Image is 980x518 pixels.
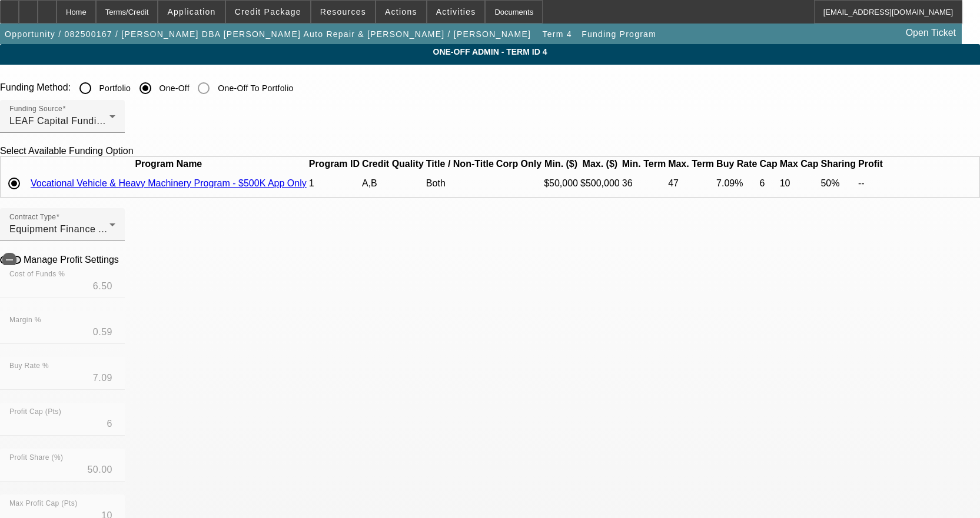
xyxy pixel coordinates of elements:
[9,408,61,416] mat-label: Profit Cap (Pts)
[9,224,147,234] span: Equipment Finance Agreement
[9,500,78,507] mat-label: Max Profit Cap (Pts)
[157,82,190,94] label: One-Off
[667,171,715,196] td: 47
[320,7,366,16] span: Resources
[9,213,56,221] mat-label: Contract Type
[779,158,819,170] th: Max Cap
[759,158,778,170] th: Cap
[9,105,62,113] mat-label: Funding Source
[308,158,360,170] th: Program ID
[308,171,360,196] td: 1
[385,7,417,16] span: Actions
[580,158,620,170] th: Max. ($)
[779,171,819,196] td: 10
[9,316,41,324] mat-label: Margin %
[9,270,65,278] mat-label: Cost of Funds %
[361,171,424,196] td: A,B
[496,158,542,170] th: Corp Only
[9,362,49,370] mat-label: Buy Rate %
[582,29,656,39] span: Funding Program
[30,158,307,170] th: Program Name
[5,29,531,39] span: Opportunity / 082500167 / [PERSON_NAME] DBA [PERSON_NAME] Auto Repair & [PERSON_NAME] / [PERSON_N...
[716,171,758,196] td: 7.09%
[667,158,715,170] th: Max. Term
[311,1,375,23] button: Resources
[426,158,494,170] th: Title / Non-Title
[901,23,961,43] a: Open Ticket
[858,158,883,170] th: Profit
[427,1,485,23] button: Activities
[158,1,224,23] button: Application
[539,24,576,45] button: Term 4
[235,7,301,16] span: Credit Package
[31,178,307,188] a: Vocational Vehicle & Heavy Machinery Program - $500K App Only
[543,158,579,170] th: Min. ($)
[9,454,63,462] mat-label: Profit Share (%)
[543,29,572,39] span: Term 4
[858,171,883,196] td: --
[622,158,666,170] th: Min. Term
[426,171,494,196] td: Both
[97,82,131,94] label: Portfolio
[376,1,426,23] button: Actions
[622,171,666,196] td: 36
[543,171,579,196] td: $50,000
[226,1,310,23] button: Credit Package
[820,158,856,170] th: Sharing
[759,171,778,196] td: 6
[21,255,119,265] label: Manage Profit Settings
[580,171,620,196] td: $500,000
[167,7,215,16] span: Application
[361,158,424,170] th: Credit Quality
[579,24,659,45] button: Funding Program
[716,158,758,170] th: Buy Rate
[9,116,131,126] span: LEAF Capital Funding, LLC
[436,7,476,16] span: Activities
[9,47,971,56] span: One-Off Admin - Term ID 4
[820,171,856,196] td: 50%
